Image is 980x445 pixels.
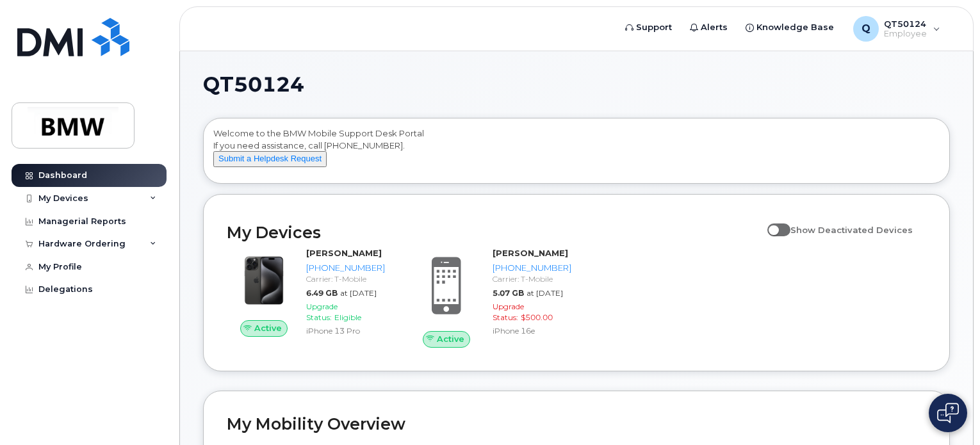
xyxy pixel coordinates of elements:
[493,273,571,284] div: Carrier: T-Mobile
[227,414,926,433] h2: My Mobility Overview
[437,333,464,345] span: Active
[790,225,913,235] span: Show Deactivated Devices
[306,325,385,336] div: iPhone 13 Pro
[767,218,778,228] input: Show Deactivated Devices
[254,322,282,334] span: Active
[937,403,959,423] img: Open chat
[493,288,524,298] span: 5.07 GB
[306,288,338,298] span: 6.49 GB
[213,151,327,167] button: Submit a Helpdesk Request
[493,262,571,274] div: [PHONE_NUMBER]
[306,262,385,274] div: [PHONE_NUMBER]
[493,325,571,336] div: iPhone 16e
[203,75,304,94] span: QT50124
[340,288,377,298] span: at [DATE]
[334,312,361,322] span: Eligible
[306,302,338,322] span: Upgrade Status:
[213,127,940,179] div: Welcome to the BMW Mobile Support Desk Portal If you need assistance, call [PHONE_NUMBER].
[306,273,385,284] div: Carrier: T-Mobile
[227,247,390,339] a: Active[PERSON_NAME][PHONE_NUMBER]Carrier: T-Mobile6.49 GBat [DATE]Upgrade Status:EligibleiPhone 1...
[227,223,761,242] h2: My Devices
[493,248,568,258] strong: [PERSON_NAME]
[521,312,553,322] span: $500.00
[405,247,569,347] a: Active[PERSON_NAME][PHONE_NUMBER]Carrier: T-Mobile5.07 GBat [DATE]Upgrade Status:$500.00iPhone 16e
[493,302,524,322] span: Upgrade Status:
[213,153,327,163] a: Submit a Helpdesk Request
[237,254,291,307] img: iPhone_15_Pro_Black.png
[306,248,382,258] strong: [PERSON_NAME]
[527,288,563,298] span: at [DATE]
